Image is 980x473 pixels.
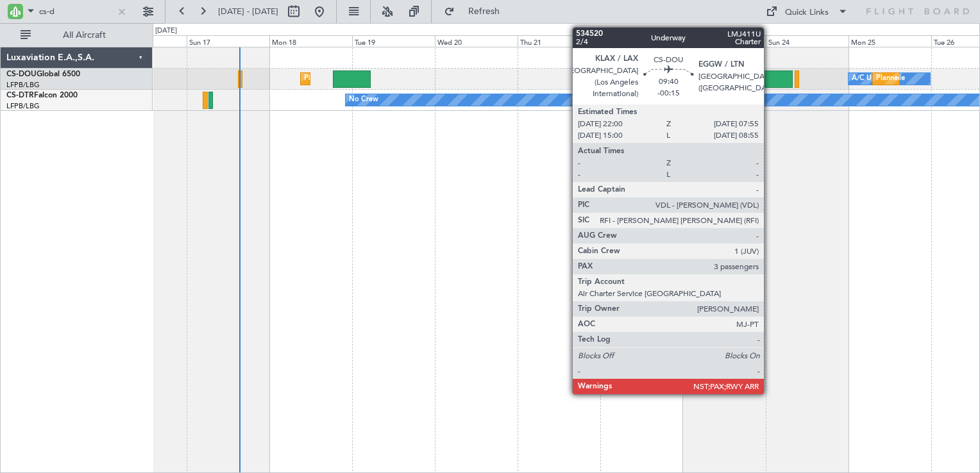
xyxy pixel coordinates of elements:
[14,25,139,46] button: All Aircraft
[6,101,40,111] a: LFPB/LBG
[349,90,378,110] div: No Crew
[435,35,518,47] div: Wed 20
[683,35,766,47] div: Sat 23
[849,35,931,47] div: Mon 25
[6,92,34,99] span: CS-DTR
[766,35,849,47] div: Sun 24
[518,35,600,47] div: Thu 21
[269,35,352,47] div: Mon 18
[600,35,683,47] div: Fri 22
[759,1,854,22] button: Quick Links
[852,69,905,88] div: A/C Unavailable
[438,1,515,22] button: Refresh
[33,31,135,40] span: All Aircraft
[304,69,506,88] div: Planned Maint [GEOGRAPHIC_DATA] ([GEOGRAPHIC_DATA])
[6,80,40,90] a: LFPB/LBG
[6,71,37,78] span: CS-DOU
[785,6,829,19] div: Quick Links
[187,35,269,47] div: Sun 17
[457,7,511,16] span: Refresh
[352,35,435,47] div: Tue 19
[218,6,278,17] span: [DATE] - [DATE]
[6,92,78,99] a: CS-DTRFalcon 2000
[39,2,113,21] input: A/C (Reg. or Type)
[6,71,80,78] a: CS-DOUGlobal 6500
[155,26,177,37] div: [DATE]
